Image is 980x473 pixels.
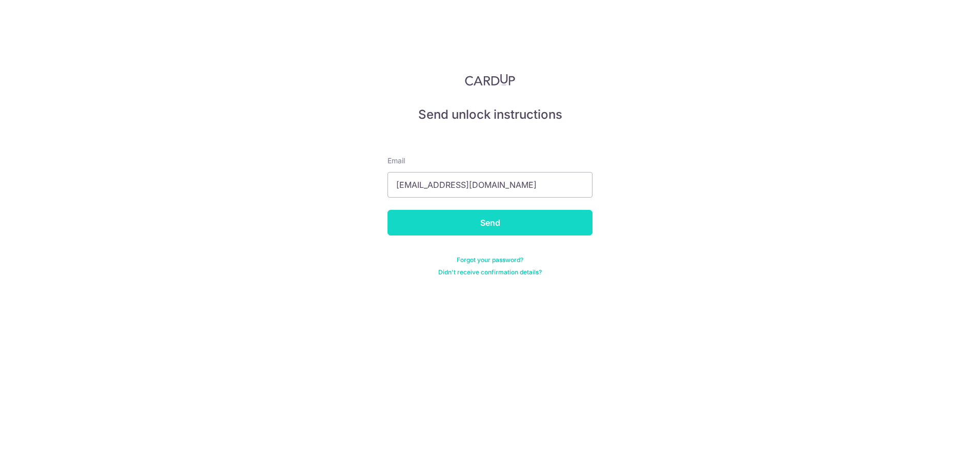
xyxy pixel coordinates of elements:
[387,156,405,165] span: translation missing: en.devise.label.Email
[387,106,593,123] h5: Send unlock instructions
[387,172,593,198] input: Enter your Email
[438,268,542,276] a: Didn't receive confirmation details?
[387,210,593,235] input: Send
[465,74,515,86] img: CardUp Logo
[457,256,523,264] a: Forgot your password?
